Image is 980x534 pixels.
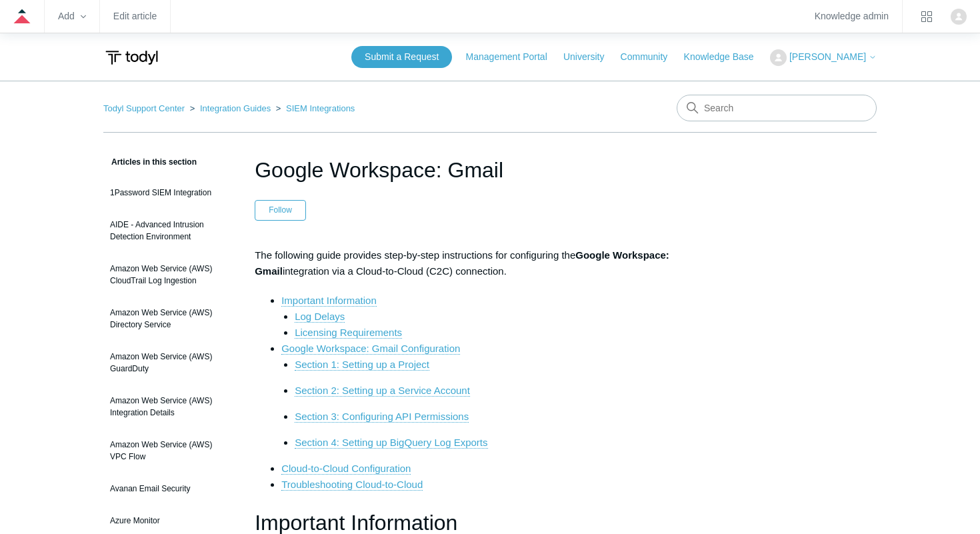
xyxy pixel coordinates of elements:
a: Amazon Web Service (AWS) CloudTrail Log Ingestion [103,256,235,293]
strong: Google Workspace: Gmail [255,249,669,277]
a: University [563,50,617,64]
a: Section 2: Setting up a Service Account [295,385,470,397]
a: Cloud-to-Cloud Configuration [281,463,411,475]
a: 1Password SIEM Integration [103,180,235,205]
li: Todyl Support Center [103,103,187,113]
img: user avatar [951,9,967,25]
button: [PERSON_NAME] [770,49,877,66]
img: Todyl Support Center Help Center home page [103,45,160,70]
input: Search [677,95,877,121]
a: Log Delays [295,311,345,323]
a: Section 4: Setting up BigQuery Log Exports [295,437,487,449]
a: Avanan Email Security [103,476,235,501]
a: Section 3: Configuring API Permissions [295,411,469,423]
a: Troubleshooting Cloud-to-Cloud [281,479,423,491]
zd-hc-trigger: Click your profile icon to open the profile menu [951,9,967,25]
a: Important Information [281,295,377,307]
a: Amazon Web Service (AWS) Integration Details [103,388,235,425]
a: Edit article [113,13,157,20]
a: Amazon Web Service (AWS) VPC Flow [103,432,235,469]
a: Todyl Support Center [103,103,185,113]
a: Amazon Web Service (AWS) Directory Service [103,300,235,337]
a: Azure Monitor [103,508,235,533]
a: Google Workspace: Gmail Configuration [281,343,460,355]
li: Integration Guides [187,103,273,113]
li: SIEM Integrations [273,103,355,113]
span: Articles in this section [103,157,197,167]
a: AIDE - Advanced Intrusion Detection Environment [103,212,235,249]
h1: Google Workspace: Gmail [255,154,725,186]
button: Follow Article [255,200,306,220]
span: The following guide provides step-by-step instructions for configuring the integration via a Clou... [255,249,669,277]
a: SIEM Integrations [286,103,355,113]
a: Knowledge admin [815,13,889,20]
a: Licensing Requirements [295,327,402,339]
a: Knowledge Base [684,50,767,64]
a: Community [621,50,681,64]
a: Section 1: Setting up a Project [295,359,429,371]
a: Integration Guides [200,103,271,113]
span: [PERSON_NAME] [789,51,866,62]
zd-hc-trigger: Add [58,13,86,20]
a: Submit a Request [351,46,452,68]
a: Amazon Web Service (AWS) GuardDuty [103,344,235,381]
a: Management Portal [466,50,561,64]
